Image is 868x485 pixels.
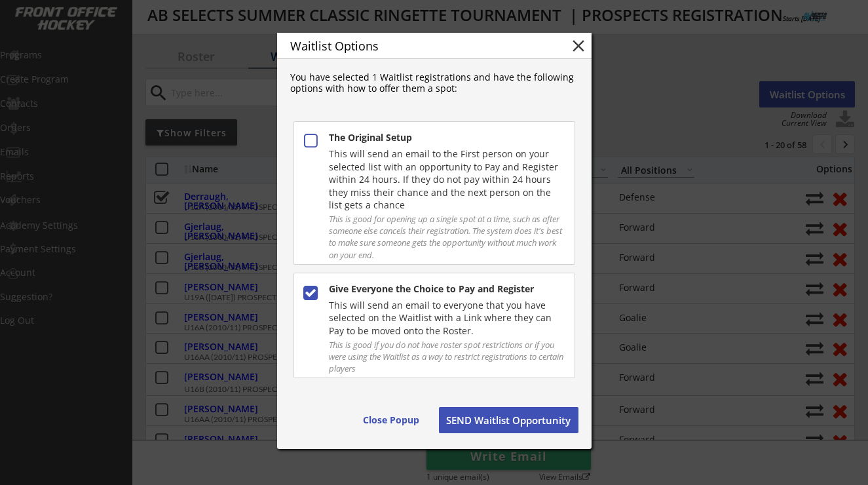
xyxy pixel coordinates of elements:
button: SEND Waitlist Opportunity [439,407,578,433]
div: You have selected 1 Waitlist registrations and have the following options with how to offer them ... [290,72,578,94]
div: This is good for opening up a single spot at a time, such as after someone else cancels their reg... [329,213,563,261]
div: The Original Setup [329,131,563,144]
button: close [569,36,588,56]
div: This is good if you do not have roster spot restrictions or if you were using the Waitlist as a w... [329,339,563,375]
div: Waitlist Options [290,40,548,52]
button: Close Popup [355,407,427,433]
div: This will send an email to the First person on your selected list with an opportunity to Pay and ... [329,147,563,212]
div: This will send an email to everyone that you have selected on the Waitlist with a Link where they... [329,299,563,338]
div: Give Everyone the Choice to Pay and Register [329,282,563,296]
